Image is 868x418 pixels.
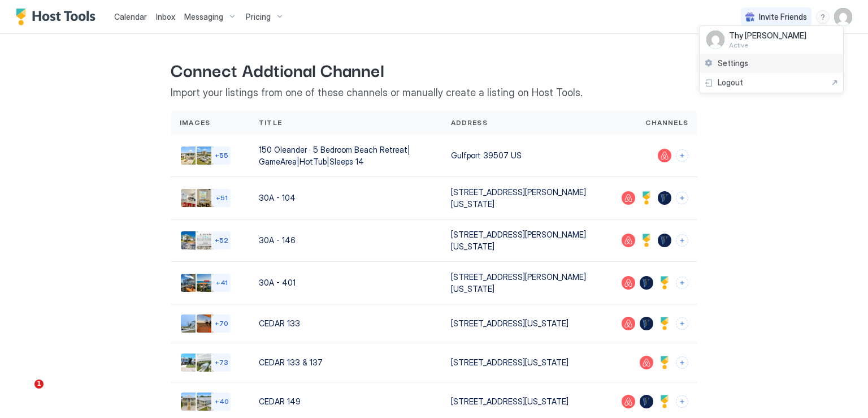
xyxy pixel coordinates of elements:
[34,380,44,389] span: 1
[11,380,38,407] iframe: Intercom live chat
[729,31,806,41] span: Thy [PERSON_NAME]
[718,77,743,88] span: Logout
[718,58,748,68] span: Settings
[729,41,806,49] span: Active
